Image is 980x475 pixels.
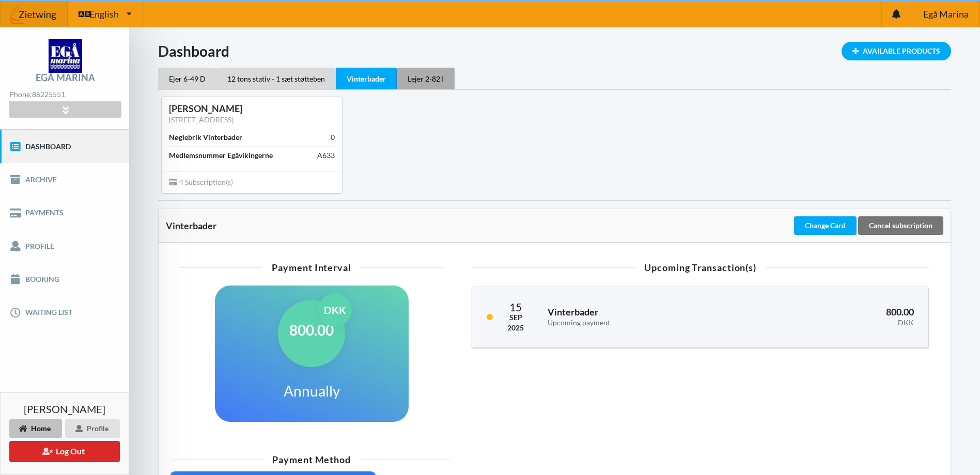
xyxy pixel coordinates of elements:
div: Nøglebrik Vinterbader [169,132,242,142]
img: logo [49,39,82,73]
div: 0 [331,132,335,142]
div: Vinterbader [166,220,792,231]
div: Profile [65,419,120,438]
div: Sep [507,312,524,323]
h1: Dashboard [158,42,951,60]
div: Payment Interval [180,263,443,272]
div: Change Card [794,216,857,235]
div: [PERSON_NAME] [169,103,335,115]
div: Payment Method [173,455,450,464]
div: Upcoming payment [548,319,741,327]
div: DKK [318,293,352,327]
div: 2025 [507,323,524,333]
div: A633 [317,150,335,161]
h1: 800.00 [289,321,334,339]
div: 12 tons stativ - 1 sæt støtteben [216,68,336,89]
span: Egå Marina [923,9,969,19]
div: Vinterbader [336,68,397,90]
div: Upcoming Transaction(s) [472,263,929,272]
h3: Vinterbader [548,306,741,327]
div: Cancel subscription [858,216,943,235]
button: Log Out [9,441,120,462]
div: Phone: [9,88,121,102]
strong: 86225551 [32,90,65,99]
div: Lejer 2-82 I [397,68,455,89]
div: Ejer 6-49 D [158,68,216,89]
div: Egå Marina [36,73,95,82]
div: Medlemsnummer Egåvikingerne [169,150,273,161]
span: [PERSON_NAME] [24,404,105,414]
div: DKK [755,319,914,327]
h1: Annually [284,382,340,400]
div: Available Products [842,42,951,60]
h3: 800.00 [755,306,914,327]
span: English [89,9,119,19]
div: Home [9,419,62,438]
span: 4 Subscription(s) [169,178,233,186]
div: 15 [507,302,524,312]
a: [STREET_ADDRESS] [169,115,234,124]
